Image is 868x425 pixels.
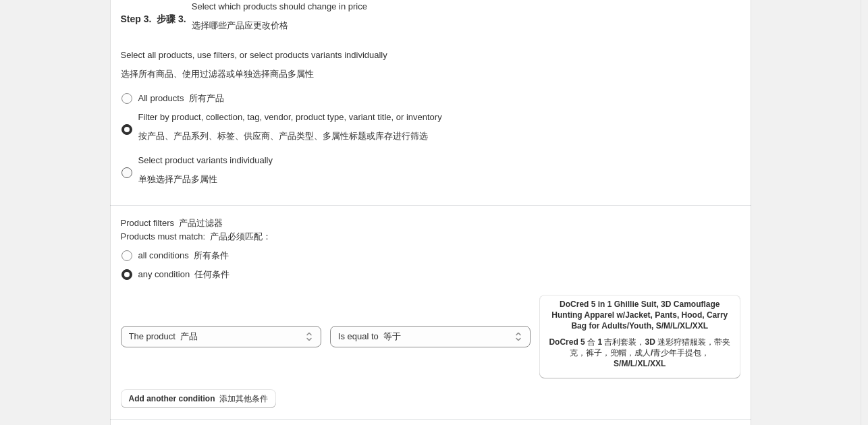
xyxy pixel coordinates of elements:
[121,231,272,242] span: Products must match:
[121,50,387,79] span: Select all products, use filters, or select products variants individually
[129,393,269,404] span: Add another condition
[121,217,740,230] div: Product filters
[121,389,277,408] button: Add another condition 添加其他条件
[138,112,442,141] span: Filter by product, collection, tag, vendor, product type, variant title, or inventory
[547,299,732,374] span: DoCred 5 in 1 Ghillie Suit, 3D Camouflage Hunting Apparel w/Jacket, Pants, Hood, Carry Bag for Ad...
[210,231,271,242] font: 产品必须匹配：
[549,337,730,368] font: DoCred 5 合 1 吉利套装，3D 迷彩狩猎服装，带夹克，裤子，兜帽，成人/青少年手提包，S/M/L/XL/XXL
[138,93,224,103] span: All products
[138,131,428,141] font: 按产品、产品系列、标签、供应商、产品类型、多属性标题或库存进行筛选
[121,69,314,79] font: 选择所有商品、使用过滤器或单独选择商品多属性
[138,269,230,279] span: any condition
[179,218,223,228] font: 产品过滤器
[192,20,288,30] font: 选择哪些产品应更改价格
[189,93,224,103] font: 所有产品
[138,174,217,184] font: 单独选择产品多属性
[194,269,229,279] font: 任何条件
[219,394,268,403] font: 添加其他条件
[138,155,273,184] span: Select product variants individually
[121,12,186,26] h2: Step 3.
[157,13,186,24] font: 步骤 3.
[138,250,229,260] span: all conditions
[194,250,229,260] font: 所有条件
[539,295,740,378] button: DoCred 5 in 1 Ghillie Suit, 3D Camouflage Hunting Apparel w/Jacket, Pants, Hood, Carry Bag for Ad...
